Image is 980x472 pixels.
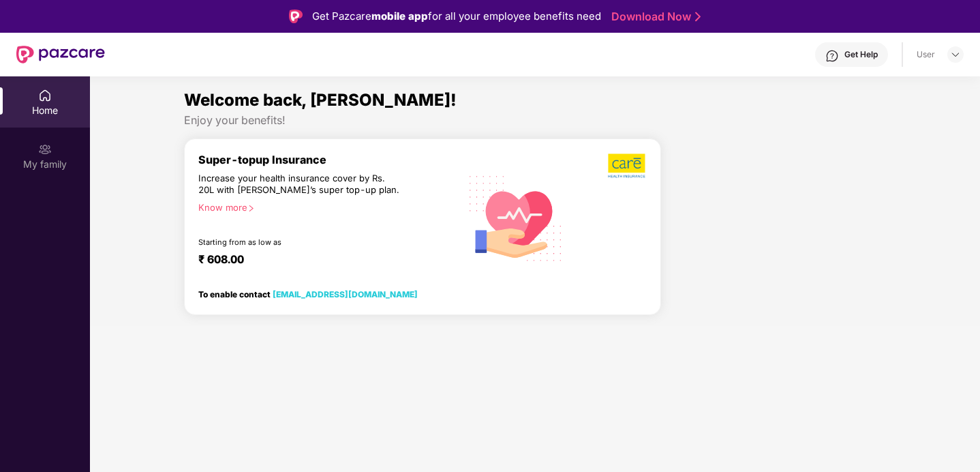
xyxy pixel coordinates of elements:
[460,160,572,274] img: svg+xml;base64,PHN2ZyB4bWxucz0iaHR0cDovL3d3dy53My5vcmcvMjAwMC9zdmciIHhtbG5zOnhsaW5rPSJodHRwOi8vd3...
[917,49,935,60] div: User
[184,113,887,128] div: Enjoy your benefits!
[312,8,601,25] div: Get Pazcare for all your employee benefits need
[950,49,961,60] img: svg+xml;base64,PHN2ZyBpZD0iRHJvcGRvd24tMzJ4MzIiIHhtbG5zPSJodHRwOi8vd3d3LnczLm9yZy8yMDAwL3N2ZyIgd2...
[198,252,446,269] div: ₹ 608.00
[611,10,696,24] a: Download Now
[371,10,428,23] strong: mobile app
[184,90,457,110] span: Welcome back, [PERSON_NAME]!
[16,46,105,63] img: New Pazcare Logo
[198,237,402,247] div: Starting from as low as
[289,10,303,23] img: Logo
[695,10,701,24] img: Stroke
[198,289,418,299] div: To enable contact
[198,153,460,166] div: Super-topup Insurance
[825,49,839,63] img: svg+xml;base64,PHN2ZyBpZD0iSGVscC0zMngzMiIgeG1sbnM9Imh0dHA6Ly93d3cudzMub3JnLzIwMDAvc3ZnIiB3aWR0aD...
[247,205,255,212] span: right
[38,143,52,156] img: svg+xml;base64,PHN2ZyB3aWR0aD0iMjAiIGhlaWdodD0iMjAiIHZpZXdCb3g9IjAgMCAyMCAyMCIgZmlsbD0ibm9uZSIgeG...
[844,49,878,60] div: Get Help
[608,153,647,179] img: b5dec4f62d2307b9de63beb79f102df3.png
[38,89,52,102] img: svg+xml;base64,PHN2ZyBpZD0iSG9tZSIgeG1sbnM9Imh0dHA6Ly93d3cudzMub3JnLzIwMDAvc3ZnIiB3aWR0aD0iMjAiIG...
[198,202,452,211] div: Know more
[273,289,418,299] a: [EMAIL_ADDRESS][DOMAIN_NAME]
[198,173,401,196] div: Increase your health insurance cover by Rs. 20L with [PERSON_NAME]’s super top-up plan.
